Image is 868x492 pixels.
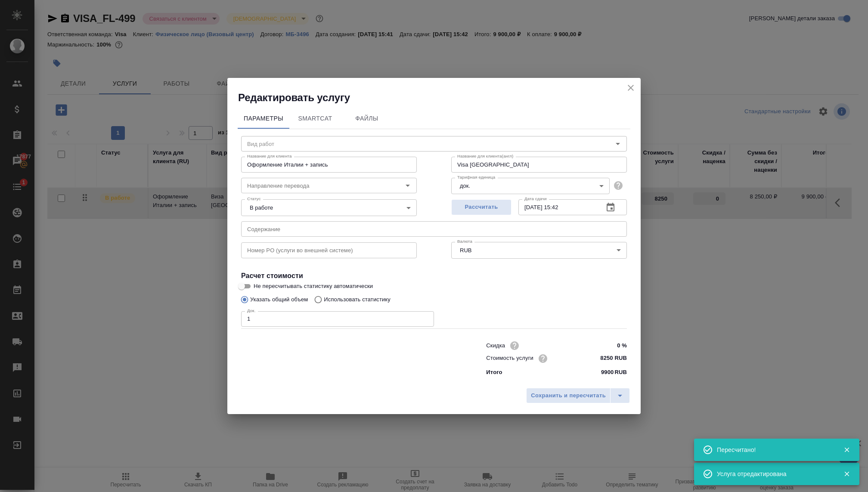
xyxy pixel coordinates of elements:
[595,352,627,365] input: ✎ Введи что-нибудь
[526,388,630,403] div: split button
[241,199,417,216] div: В работе
[243,113,284,124] span: Параметры
[254,282,373,291] span: Не пересчитывать статистику автоматически
[531,391,606,401] span: Сохранить и пересчитать
[486,368,502,377] p: Итого
[250,295,308,304] p: Указать общий объем
[486,341,505,350] p: Скидка
[526,388,611,403] button: Сохранить и пересчитать
[595,339,627,352] input: ✎ Введи что-нибудь
[451,199,512,215] button: Рассчитать
[402,179,414,192] button: Open
[457,247,474,254] button: RUB
[241,271,627,281] h4: Расчет стоимости
[456,202,507,212] span: Рассчитать
[717,470,831,478] div: Услуга отредактирована
[294,113,336,124] span: SmartCat
[717,446,831,454] div: Пересчитано!
[247,204,276,211] button: В работе
[614,368,627,377] p: RUB
[238,91,641,105] h2: Редактировать услугу
[486,354,533,362] p: Стоимость услуги
[601,368,614,377] p: 9900
[457,182,473,189] button: док.
[451,242,627,258] div: RUB
[838,446,856,454] button: Закрыть
[838,470,856,478] button: Закрыть
[346,113,387,124] span: Файлы
[451,178,610,194] div: док.
[624,81,637,94] button: close
[324,295,391,304] p: Использовать статистику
